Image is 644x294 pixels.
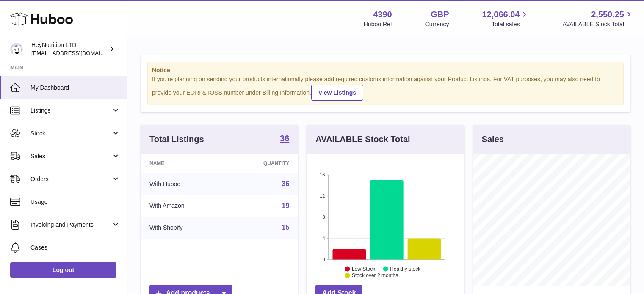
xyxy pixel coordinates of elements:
[323,214,325,220] text: 8
[282,202,290,209] a: 19
[282,224,290,231] a: 15
[562,9,634,28] a: 2,550.25 AVAILABLE Stock Total
[425,20,449,28] div: Currency
[364,20,392,28] div: Huboo Ref
[30,175,111,183] span: Orders
[323,236,325,241] text: 4
[152,75,619,101] div: If you're planning on sending your products internationally please add required customs informati...
[30,129,111,137] span: Stock
[141,173,227,195] td: With Huboo
[141,195,227,217] td: With Amazon
[280,134,289,144] a: 36
[562,20,634,28] span: AVAILABLE Stock Total
[390,266,421,272] text: Healthy stock
[482,134,504,145] h3: Sales
[492,20,529,28] span: Total sales
[30,198,120,206] span: Usage
[352,272,398,278] text: Stock over 2 months
[280,134,289,143] strong: 36
[152,66,619,74] strong: Notice
[352,266,376,272] text: Low Stock
[482,9,529,28] a: 12,066.04 Total sales
[227,154,298,173] th: Quantity
[373,9,392,20] strong: 4390
[323,257,325,262] text: 0
[431,9,449,20] strong: GBP
[30,221,111,229] span: Invoicing and Payments
[30,244,120,252] span: Cases
[315,134,410,145] h3: AVAILABLE Stock Total
[311,85,363,101] a: View Listings
[141,154,227,173] th: Name
[149,134,204,145] h3: Total Listings
[482,9,520,20] span: 12,066.04
[10,262,116,278] a: Log out
[10,43,23,55] img: info@heynutrition.com
[30,152,111,160] span: Sales
[141,217,227,239] td: With Shopify
[282,180,290,187] a: 36
[320,172,325,177] text: 16
[591,9,624,20] span: 2,550.25
[31,41,108,57] div: HeyNutrition LTD
[31,49,124,56] span: [EMAIL_ADDRESS][DOMAIN_NAME]
[30,84,120,92] span: My Dashboard
[320,193,325,198] text: 12
[30,107,111,115] span: Listings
